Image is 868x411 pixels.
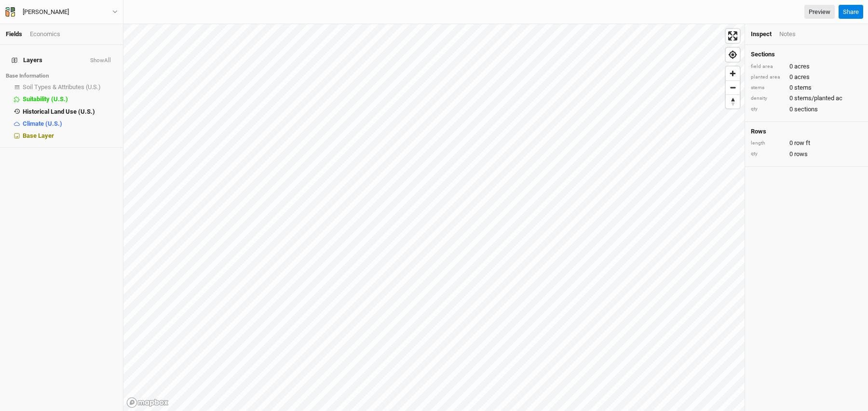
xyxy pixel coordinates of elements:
[751,128,862,135] h4: Rows
[751,84,785,92] div: stems
[794,105,818,114] span: sections
[30,30,60,39] div: Economics
[23,120,62,127] span: Climate (U.S.)
[751,95,785,102] div: density
[726,80,740,94] button: Zoom out
[794,94,842,103] span: stems/planted ac
[751,74,785,81] div: planted area
[23,95,68,103] span: Suitability (U.S.)
[23,83,101,91] span: Soil Types & Attributes (U.S.)
[23,120,117,128] div: Climate (U.S.)
[751,150,785,158] div: qty
[804,5,835,19] a: Preview
[751,106,785,113] div: qty
[751,73,862,81] div: 0
[794,139,810,147] span: row ft
[6,30,22,38] a: Fields
[794,83,812,92] span: stems
[23,132,117,140] div: Base Layer
[751,51,862,58] h4: Sections
[726,94,740,108] button: Reset bearing to north
[23,108,117,116] div: Historical Land Use (U.S.)
[751,63,785,70] div: field area
[794,62,810,71] span: acres
[726,81,740,94] span: Zoom out
[126,397,169,408] a: Mapbox logo
[751,140,785,147] div: length
[23,7,69,17] div: Kevin Vandiver
[779,30,796,39] div: Notes
[751,139,862,147] div: 0
[751,62,862,71] div: 0
[23,108,95,115] span: Historical Land Use (U.S.)
[839,5,863,19] button: Share
[726,66,740,80] button: Zoom in
[5,7,118,17] button: [PERSON_NAME]
[23,132,54,139] span: Base Layer
[751,150,862,159] div: 0
[794,150,808,159] span: rows
[726,29,740,43] button: Enter fullscreen
[751,105,862,114] div: 0
[794,73,810,81] span: acres
[90,57,111,64] button: ShowAll
[726,48,740,62] button: Find my location
[751,94,862,103] div: 0
[23,83,117,91] div: Soil Types & Attributes (U.S.)
[23,7,69,17] div: [PERSON_NAME]
[23,95,117,103] div: Suitability (U.S.)
[751,83,862,92] div: 0
[751,30,772,39] div: Inspect
[12,56,42,64] span: Layers
[123,24,745,411] canvas: Map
